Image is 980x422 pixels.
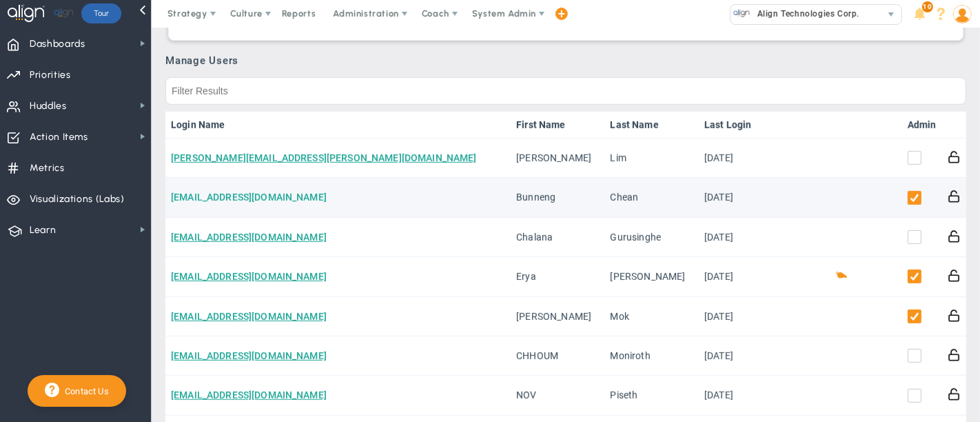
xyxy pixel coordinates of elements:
[699,218,775,257] td: [DATE]
[948,387,961,401] button: Reset Password
[511,336,604,376] td: CHHOUM
[422,8,449,19] span: Coach
[948,189,961,203] button: Reset Password
[511,297,604,336] td: [PERSON_NAME]
[604,376,698,415] td: Piseth
[30,154,65,183] span: Metrics
[333,8,398,19] span: Administration
[171,192,327,203] a: [EMAIL_ADDRESS][DOMAIN_NAME]
[30,185,125,214] span: Visualizations (Labs)
[948,348,961,362] button: Reset Password
[516,119,599,130] a: First Name
[511,257,604,297] td: Erya
[610,119,693,130] a: Last Name
[230,8,263,19] span: Culture
[604,336,698,376] td: Moniroth
[165,54,966,67] h3: Manage Users
[171,271,327,282] a: [EMAIL_ADDRESS][DOMAIN_NAME]
[699,178,775,217] td: [DATE]
[948,308,961,323] button: Reset Password
[953,5,972,23] img: 64089.Person.photo
[881,5,901,24] span: select
[171,119,505,130] a: Login Name
[171,232,327,243] a: [EMAIL_ADDRESS][DOMAIN_NAME]
[922,1,933,12] span: 10
[699,139,775,178] td: [DATE]
[733,5,751,22] img: 10991.Company.photo
[30,123,88,152] span: Action Items
[604,297,698,336] td: Mok
[511,178,604,217] td: Bunneng
[699,257,775,297] td: [DATE]
[835,268,848,281] button: Coach
[30,92,67,121] span: Huddles
[30,61,71,90] span: Priorities
[171,350,327,361] a: [EMAIL_ADDRESS][DOMAIN_NAME]
[171,311,327,322] a: [EMAIL_ADDRESS][DOMAIN_NAME]
[948,150,961,164] button: Reset Password
[511,218,604,257] td: Chalana
[604,178,698,217] td: Chean
[167,8,207,19] span: Strategy
[751,5,859,23] span: Align Technologies Corp.
[472,8,536,19] span: System Admin
[165,77,966,105] input: Filter Results
[908,119,937,130] a: Admin
[511,139,604,178] td: [PERSON_NAME]
[171,152,477,163] a: [PERSON_NAME][EMAIL_ADDRESS][PERSON_NAME][DOMAIN_NAME]
[30,30,85,59] span: Dashboards
[604,257,698,297] td: [PERSON_NAME]
[604,218,698,257] td: Gurusinghe
[704,119,769,130] a: Last Login
[604,139,698,178] td: Lim
[59,386,109,396] span: Contact Us
[699,297,775,336] td: [DATE]
[948,268,961,283] button: Reset Password
[30,216,56,245] span: Learn
[511,376,604,415] td: NOV
[948,229,961,243] button: Reset Password
[699,336,775,376] td: [DATE]
[699,376,775,415] td: [DATE]
[171,390,327,401] a: [EMAIL_ADDRESS][DOMAIN_NAME]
